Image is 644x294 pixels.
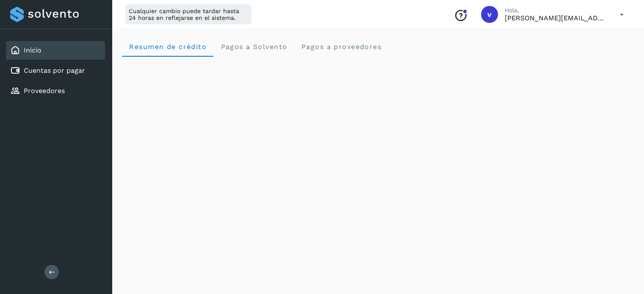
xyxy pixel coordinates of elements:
div: Cuentas por pagar [6,61,105,80]
div: Cualquier cambio puede tardar hasta 24 horas en reflejarse en el sistema. [125,4,252,25]
a: Proveedores [24,87,65,95]
p: Hola, [505,7,606,14]
span: Pagos a proveedores [301,43,381,51]
a: Cuentas por pagar [24,66,85,74]
a: Inicio [24,46,41,54]
span: Pagos a Solvento [220,43,287,51]
span: Resumen de crédito [129,43,207,51]
p: victor.romero@fidum.com.mx [505,14,606,22]
div: Inicio [6,41,105,60]
div: Proveedores [6,82,105,100]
